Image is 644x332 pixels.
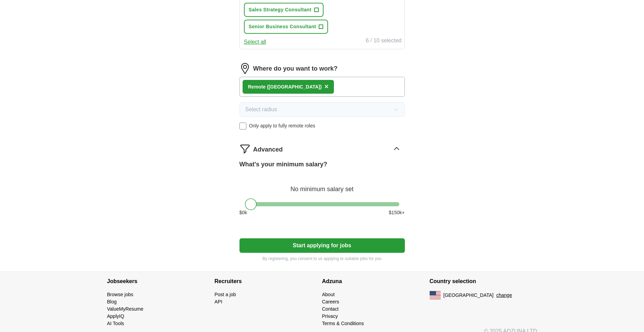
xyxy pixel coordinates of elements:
[239,177,405,194] div: No minimum salary set
[239,209,247,216] span: $ 0 k
[443,292,494,299] span: [GEOGRAPHIC_DATA]
[239,160,327,169] label: What's your minimum salary?
[239,63,251,74] img: location.png
[107,321,124,326] a: AI Tools
[107,306,144,312] a: ValueMyResume
[253,64,338,73] label: Where do you want to work?
[249,23,316,30] span: Senior Business Consultant
[430,291,441,299] img: US flag
[244,3,324,17] button: Sales Strategy Consultant
[430,272,537,291] h4: Country selection
[325,82,329,92] button: ×
[239,238,405,253] button: Start applying for jobs
[249,122,315,129] span: Only apply to fully remote roles
[244,38,266,46] button: Select all
[245,105,277,114] span: Select radius
[249,6,311,13] span: Sales Strategy Consultant
[107,313,124,319] a: ApplyIQ
[239,143,251,154] img: filter
[215,292,236,297] a: Post a job
[389,209,405,216] span: $ 150 k+
[107,292,133,297] a: Browse jobs
[248,83,322,91] div: Remote ([GEOGRAPHIC_DATA])
[496,292,512,299] button: change
[322,306,339,312] a: Contact
[239,102,405,117] button: Select radius
[239,256,405,262] p: By registering, you consent to us applying to suitable jobs for you
[239,123,246,129] input: Only apply to fully remote roles
[366,37,401,46] div: 6 / 10 selected
[244,20,328,34] button: Senior Business Consultant
[322,321,364,326] a: Terms & Conditions
[253,145,283,154] span: Advanced
[322,292,335,297] a: About
[107,299,117,304] a: Blog
[215,299,223,304] a: API
[325,83,329,90] span: ×
[322,313,338,319] a: Privacy
[322,299,339,304] a: Careers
